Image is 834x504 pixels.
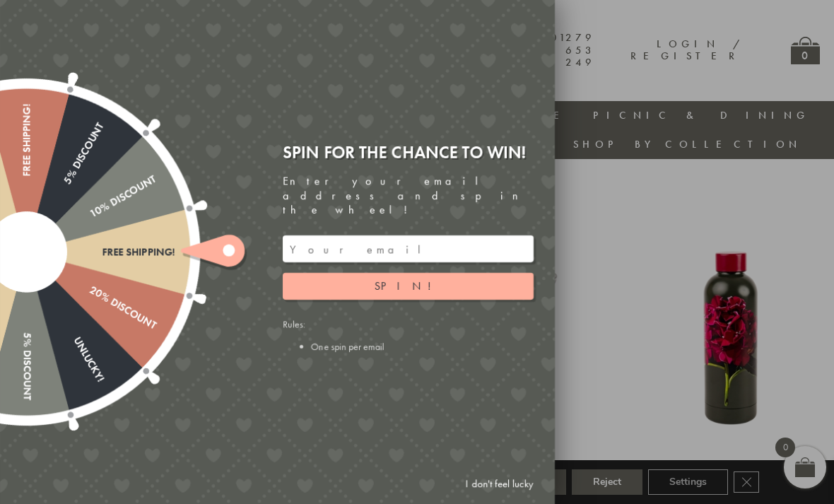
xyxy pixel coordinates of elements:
div: 20% Discount [23,247,158,332]
div: Spin for the chance to win! [283,141,534,163]
span: Spin! [375,279,442,293]
li: One spin per email [311,340,534,353]
div: Enter your email address and spin the wheel! [283,174,534,218]
div: Free shipping! [27,246,175,258]
div: Free shipping! [20,104,33,252]
div: Unlucky! [21,249,106,383]
div: 5% Discount [21,120,106,254]
a: I don't feel lucky [459,471,541,497]
div: 5% Discount [20,252,33,401]
button: Spin! [283,273,534,300]
div: 10% Discount [23,172,158,257]
input: Your email [283,235,534,262]
div: Rules: [283,317,534,353]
